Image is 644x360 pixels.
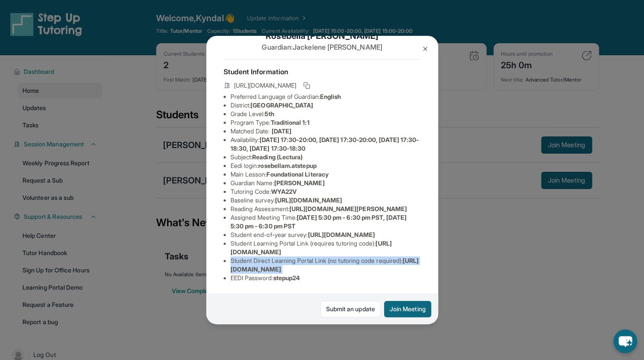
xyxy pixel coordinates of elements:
[231,179,421,187] li: Guardian Name :
[231,274,421,282] li: EEDI Password :
[231,256,421,274] li: Student Direct Learning Portal Link (no tutoring code required) :
[231,92,421,101] li: Preferred Language of Guardian:
[231,213,421,231] li: Assigned Meeting Time :
[270,119,309,126] span: Traditional 1:1
[224,66,421,77] h4: Student Information
[224,30,421,42] h1: Rosebella [PERSON_NAME]
[231,205,421,213] li: Reading Assessment :
[301,80,312,91] button: Copy link
[224,42,421,52] p: Guardian: Jackelene [PERSON_NAME]
[272,127,292,135] span: [DATE]
[274,179,325,186] span: [PERSON_NAME]
[258,162,316,169] span: rosebellam.atstepup
[308,231,375,238] span: [URL][DOMAIN_NAME]
[231,231,421,239] li: Student end-of-year survey :
[613,329,637,353] button: chat-button
[231,153,421,161] li: Subject :
[231,127,421,136] li: Matched Date:
[265,110,274,117] span: 5th
[266,171,328,178] span: Foundational Literacy
[231,101,421,110] li: District:
[250,101,313,109] span: [GEOGRAPHIC_DATA]
[275,196,342,204] span: [URL][DOMAIN_NAME]
[422,45,429,52] img: Close Icon
[320,301,381,317] a: Submit an update
[231,110,421,118] li: Grade Level:
[271,188,297,195] span: WYA22V
[231,196,421,205] li: Baseline survey :
[231,239,421,256] li: Student Learning Portal Link (requires tutoring code) :
[231,187,421,196] li: Tutoring Code :
[231,214,407,230] span: [DATE] 5:30 pm - 6:30 pm PST, [DATE] 5:30 pm - 6:30 pm PST
[234,81,296,90] span: [URL][DOMAIN_NAME]
[231,118,421,127] li: Program Type:
[320,93,341,100] span: English
[273,274,300,281] span: stepup24
[231,136,421,153] li: Availability:
[231,170,421,179] li: Main Lesson :
[231,136,419,152] span: [DATE] 17:30-20:00, [DATE] 17:30-20:00, [DATE] 17:30-18:30, [DATE] 17:30-18:30
[252,153,303,161] span: Reading (Lectura)
[384,301,431,317] button: Join Meeting
[231,161,421,170] li: Eedi login :
[289,205,407,212] span: [URL][DOMAIN_NAME][PERSON_NAME]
